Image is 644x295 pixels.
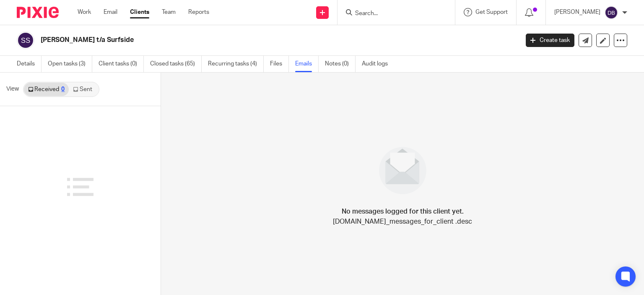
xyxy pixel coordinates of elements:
a: Received0 [24,83,69,96]
a: Emails [295,56,319,72]
a: Details [17,56,42,72]
img: svg%3E [605,6,618,19]
a: Open tasks (3) [48,56,92,72]
img: svg%3E [17,31,34,49]
a: Files [270,56,289,72]
span: View [6,85,19,94]
a: Notes (0) [325,56,356,72]
a: Create task [526,34,574,47]
input: Search [354,10,430,18]
h4: No messages logged for this client yet. [342,206,464,217]
a: Audit logs [362,56,394,72]
h2: [PERSON_NAME] t/a Surfside [41,36,419,44]
a: Recurring tasks (4) [208,56,264,72]
a: Closed tasks (65) [150,56,202,72]
a: Team [162,8,176,16]
span: Get Support [475,9,508,15]
img: Pixie [17,7,59,18]
a: Work [78,8,91,16]
p: [PERSON_NAME] [554,8,600,16]
a: Clients [130,8,149,16]
p: [DOMAIN_NAME]_messages_for_client .desc [333,217,472,227]
a: Sent [69,83,98,96]
a: Reports [188,8,209,16]
a: Email [104,8,117,16]
a: Client tasks (0) [99,56,144,72]
div: 0 [61,86,65,92]
img: image [374,141,432,200]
